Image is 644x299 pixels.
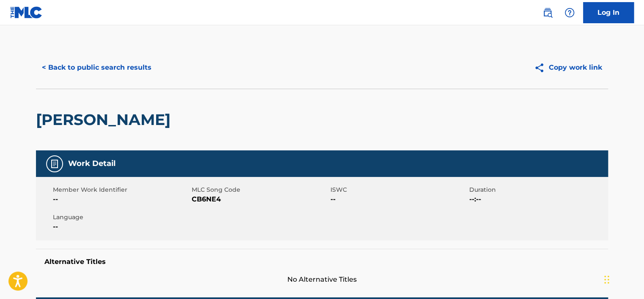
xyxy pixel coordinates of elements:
[330,194,467,204] span: --
[10,6,43,19] img: MLC Logo
[53,222,190,232] span: --
[528,57,608,78] button: Copy work link
[602,258,644,299] iframe: Chat Widget
[53,194,190,204] span: --
[192,194,328,204] span: CB6NE4
[50,159,60,169] img: Work Detail
[192,185,328,194] span: MLC Song Code
[561,4,578,21] div: Help
[469,194,606,204] span: --:--
[564,8,575,18] img: help
[602,258,644,299] div: চ্যাট উইজেট
[53,185,190,194] span: Member Work Identifier
[534,63,549,73] img: Copy work link
[68,159,116,169] h5: Work Detail
[53,213,190,222] span: Language
[583,2,634,23] a: Log In
[330,185,467,194] span: ISWC
[36,110,175,129] h2: [PERSON_NAME]
[469,185,606,194] span: Duration
[44,258,600,266] h5: Alternative Titles
[36,275,608,285] span: No Alternative Titles
[36,57,157,78] button: < Back to public search results
[539,4,556,21] a: Public Search
[542,8,553,18] img: search
[604,267,609,292] div: টেনে আনুন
